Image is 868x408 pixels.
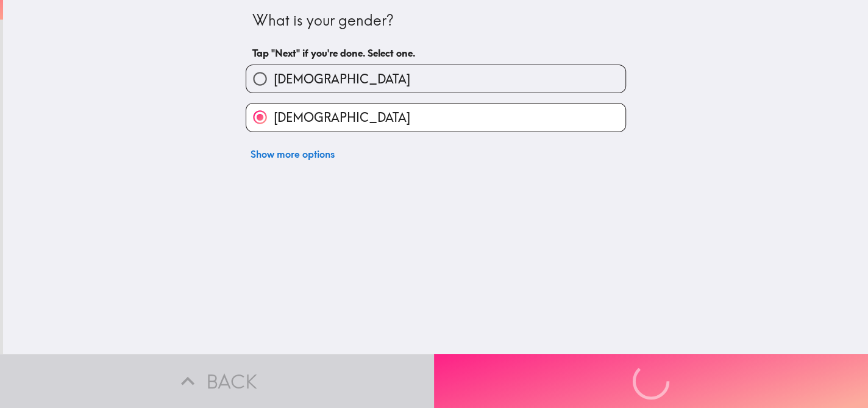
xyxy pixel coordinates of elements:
[274,109,410,126] span: [DEMOGRAPHIC_DATA]
[252,46,619,60] h6: Tap "Next" if you're done. Select one.
[274,71,410,88] span: [DEMOGRAPHIC_DATA]
[246,65,625,93] button: [DEMOGRAPHIC_DATA]
[252,10,619,31] div: What is your gender?
[246,104,625,131] button: [DEMOGRAPHIC_DATA]
[246,142,340,166] button: Show more options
